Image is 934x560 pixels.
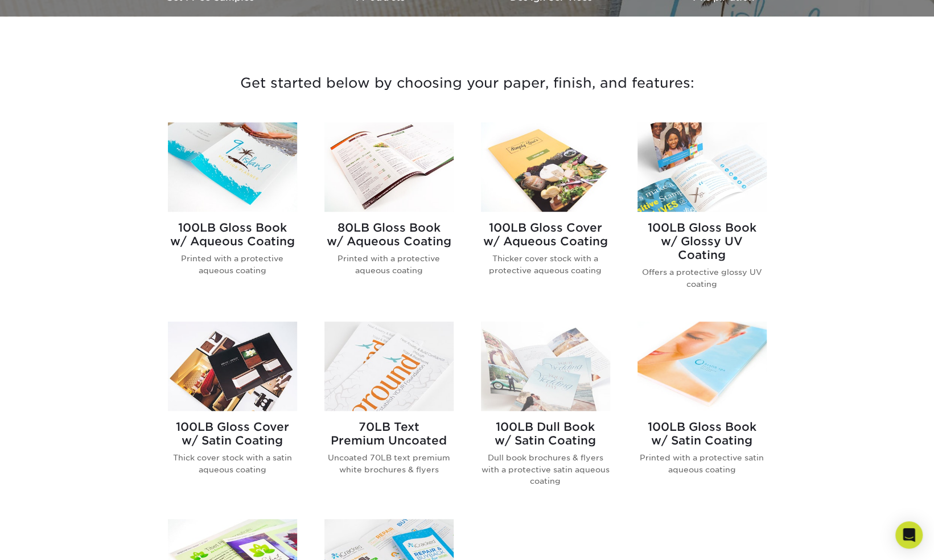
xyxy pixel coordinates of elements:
[481,322,610,505] a: 100LB Dull Book<br/>w/ Satin Coating Brochures & Flyers 100LB Dull Bookw/ Satin Coating Dull book...
[168,420,297,447] h2: 100LB Gloss Cover w/ Satin Coating
[324,122,454,308] a: 80LB Gloss Book<br/>w/ Aqueous Coating Brochures & Flyers 80LB Gloss Bookw/ Aqueous Coating Print...
[324,122,454,212] img: 80LB Gloss Book<br/>w/ Aqueous Coating Brochures & Flyers
[637,122,767,308] a: 100LB Gloss Book<br/>w/ Glossy UV Coating Brochures & Flyers 100LB Gloss Bookw/ Glossy UV Coating...
[481,322,610,411] img: 100LB Dull Book<br/>w/ Satin Coating Brochures & Flyers
[168,122,297,212] img: 100LB Gloss Book<br/>w/ Aqueous Coating Brochures & Flyers
[324,452,454,475] p: Uncoated 70LB text premium white brochures & flyers
[168,452,297,475] p: Thick cover stock with a satin aqueous coating
[637,221,767,262] h2: 100LB Gloss Book w/ Glossy UV Coating
[637,322,767,505] a: 100LB Gloss Book<br/>w/ Satin Coating Brochures & Flyers 100LB Gloss Bookw/ Satin Coating Printed...
[168,122,297,308] a: 100LB Gloss Book<br/>w/ Aqueous Coating Brochures & Flyers 100LB Gloss Bookw/ Aqueous Coating Pri...
[481,122,610,212] img: 100LB Gloss Cover<br/>w/ Aqueous Coating Brochures & Flyers
[481,122,610,308] a: 100LB Gloss Cover<br/>w/ Aqueous Coating Brochures & Flyers 100LB Gloss Coverw/ Aqueous Coating T...
[168,322,297,505] a: 100LB Gloss Cover<br/>w/ Satin Coating Brochures & Flyers 100LB Gloss Coverw/ Satin Coating Thick...
[481,452,610,487] p: Dull book brochures & flyers with a protective satin aqueous coating
[168,221,297,248] h2: 100LB Gloss Book w/ Aqueous Coating
[324,420,454,447] h2: 70LB Text Premium Uncoated
[168,253,297,276] p: Printed with a protective aqueous coating
[324,322,454,505] a: 70LB Text<br/>Premium Uncoated Brochures & Flyers 70LB TextPremium Uncoated Uncoated 70LB text pr...
[324,221,454,248] h2: 80LB Gloss Book w/ Aqueous Coating
[637,266,767,290] p: Offers a protective glossy UV coating
[134,57,800,109] h3: Get started below by choosing your paper, finish, and features:
[637,452,767,475] p: Printed with a protective satin aqueous coating
[637,322,767,411] img: 100LB Gloss Book<br/>w/ Satin Coating Brochures & Flyers
[168,322,297,411] img: 100LB Gloss Cover<br/>w/ Satin Coating Brochures & Flyers
[637,122,767,212] img: 100LB Gloss Book<br/>w/ Glossy UV Coating Brochures & Flyers
[481,221,610,248] h2: 100LB Gloss Cover w/ Aqueous Coating
[324,322,454,411] img: 70LB Text<br/>Premium Uncoated Brochures & Flyers
[324,253,454,276] p: Printed with a protective aqueous coating
[637,420,767,447] h2: 100LB Gloss Book w/ Satin Coating
[481,420,610,447] h2: 100LB Dull Book w/ Satin Coating
[895,521,923,549] div: Open Intercom Messenger
[481,253,610,276] p: Thicker cover stock with a protective aqueous coating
